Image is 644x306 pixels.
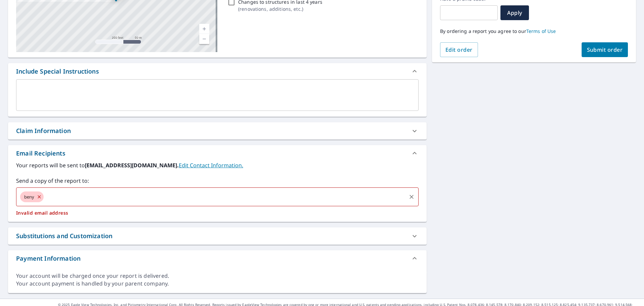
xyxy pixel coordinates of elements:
[20,194,39,200] span: beny
[16,177,419,185] label: Send a copy of the report to:
[526,28,556,34] a: Terms of Use
[179,162,243,169] a: EditContactInfo
[8,250,427,266] div: Payment Information
[407,192,416,202] button: Clear
[587,46,623,53] span: Submit order
[20,191,44,202] div: beny
[8,122,427,139] div: Claim Information
[8,63,427,79] div: Include Special Instructions
[16,149,65,158] div: Email Recipients
[582,42,628,57] button: Submit order
[16,67,99,76] div: Include Special Instructions
[199,24,209,34] a: Current Level 17, Zoom In
[440,28,628,34] p: By ordering a report you agree to our
[506,9,524,16] span: Apply
[16,280,419,288] div: Your account payment is handled by your parent company.
[16,210,419,216] p: Invalid email address
[238,5,322,12] p: ( renovations, additions, etc. )
[500,5,529,20] button: Apply
[16,272,419,280] div: Your account will be charged once your report is delivered.
[199,34,209,44] a: Current Level 17, Zoom Out
[8,227,427,245] div: Substitutions and Customization
[445,46,473,53] span: Edit order
[16,161,419,169] label: Your reports will be sent to
[16,231,112,241] div: Substitutions and Customization
[85,162,179,169] b: [EMAIL_ADDRESS][DOMAIN_NAME].
[440,42,478,57] button: Edit order
[8,145,427,161] div: Email Recipients
[16,254,80,263] div: Payment Information
[16,126,71,135] div: Claim Information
